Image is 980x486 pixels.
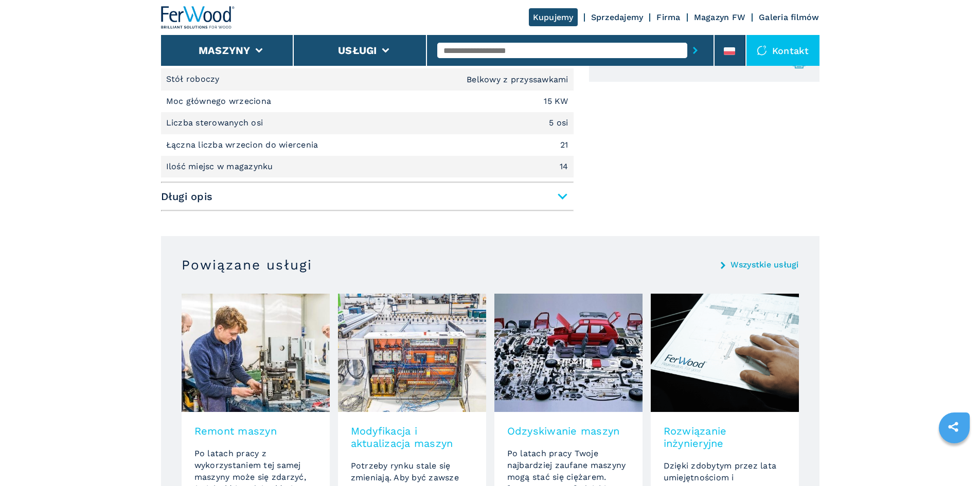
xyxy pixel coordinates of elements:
p: Łączna liczba wrzecion do wiercenia [166,139,321,151]
a: Wszystkie usługi [730,261,799,269]
img: image [494,294,643,412]
p: Liczba sterowanych osi [166,117,266,129]
p: Ilość miejsc w magazynku [166,161,276,172]
h3: Remont maszyn [194,425,317,437]
button: Usługi [338,44,377,57]
em: 5 osi [549,119,568,127]
img: image [651,294,799,412]
img: image [182,294,330,412]
div: Kontakt [746,35,819,66]
h3: Odzyskiwanie maszyn [507,425,630,437]
em: 14 [560,163,568,171]
em: 21 [560,141,568,149]
button: Maszyny [199,44,251,57]
iframe: Chat [936,440,972,478]
a: Sprzedajemy [591,12,644,22]
a: Firma [656,12,680,22]
h3: Powiązane usługi [182,257,312,273]
h3: Modyfikacja i aktualizacja maszyn [351,425,473,449]
em: Belkowy z przyssawkami [467,76,568,84]
h3: Rozwiązanie inżynieryjne [664,425,786,449]
img: Kontakt [757,45,767,56]
a: Magazyn FW [694,12,746,22]
button: submit-button [687,39,703,62]
img: Ferwood [161,6,235,29]
p: Stół roboczy [166,74,222,85]
a: Galeria filmów [759,12,819,22]
a: Kupujemy [529,8,578,26]
img: image [338,294,486,412]
a: sharethis [940,414,966,440]
span: Długi opis [161,187,574,206]
div: Krótki opis [161,25,574,178]
p: Moc głównego wrzeciona [166,96,274,107]
em: 15 KW [544,97,568,105]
